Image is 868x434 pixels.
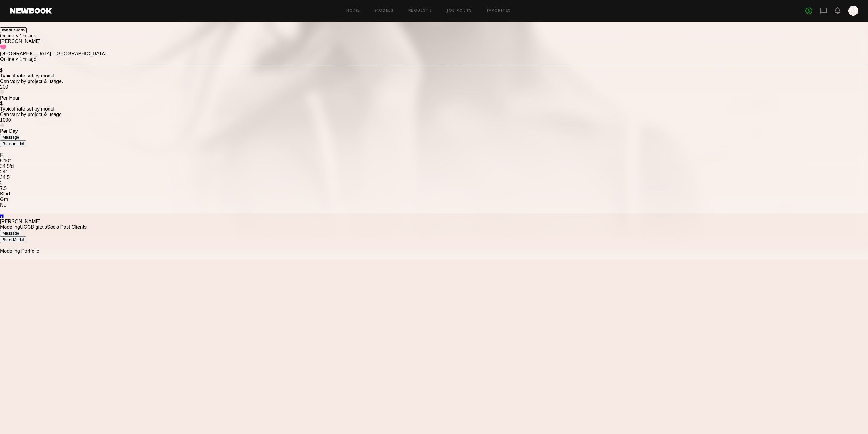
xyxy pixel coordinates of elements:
a: Requests [408,9,432,13]
a: Social [47,224,60,230]
a: Favorites [487,9,511,13]
a: Job Posts [447,9,472,13]
a: Digitals [31,224,47,230]
a: M [848,6,858,16]
a: UGC [20,224,31,230]
a: Models [375,9,394,13]
a: Past Clients [60,224,87,230]
a: Home [346,9,360,13]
